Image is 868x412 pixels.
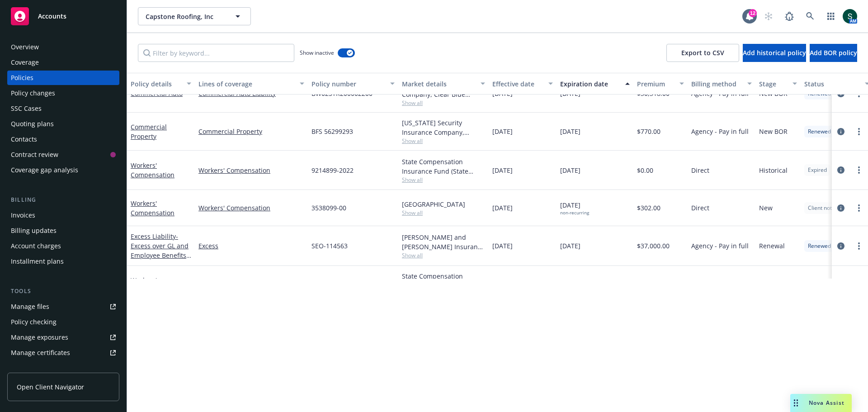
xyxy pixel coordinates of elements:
span: Client not renewing [808,204,857,212]
span: Renewal [759,241,785,251]
a: more [854,165,864,175]
button: Add historical policy [743,44,806,62]
button: Policy details [127,73,195,95]
button: Policy number [308,73,398,95]
a: Search [801,7,819,25]
span: $37,000.00 [637,241,670,251]
div: Manage claims [11,361,57,375]
span: Open Client Navigator [17,382,84,392]
span: SEO-114563 [311,241,348,251]
span: [DATE] [492,203,513,213]
a: circleInformation [835,241,846,251]
span: $0.00 [637,166,653,175]
img: photo [843,9,857,24]
span: Renewed [808,128,831,136]
a: Workers' Compensation [131,276,175,294]
span: [DATE] [492,127,513,136]
div: Manage exposures [11,330,68,345]
a: Commercial Property [131,123,167,141]
a: Excess [198,241,304,251]
a: Manage exposures [7,330,119,345]
a: Manage claims [7,361,119,375]
div: Drag to move [790,394,802,412]
span: Show all [402,251,485,259]
a: circleInformation [835,165,846,175]
div: Contract review [11,147,58,162]
div: Status [804,79,859,89]
div: non-recurring [560,210,589,216]
a: Workers' Compensation [131,161,175,179]
div: Billing updates [11,223,57,238]
a: SSC Cases [7,101,119,116]
span: Direct [691,166,709,175]
a: Policy changes [7,86,119,100]
a: Coverage gap analysis [7,163,119,177]
span: 9214899-2022 [311,166,354,175]
button: Billing method [688,73,755,95]
div: Policy number [311,79,385,89]
a: Workers' Compensation [198,166,304,175]
span: [DATE] [492,241,513,251]
span: Capstone Roofing, Inc [146,12,224,21]
div: Stage [759,79,787,89]
button: Export to CSV [666,44,739,62]
a: Quoting plans [7,117,119,131]
a: Account charges [7,239,119,253]
a: Coverage [7,55,119,70]
div: Policies [11,71,33,85]
div: Policy details [131,79,181,89]
button: Premium [633,73,688,95]
div: State Compensation Insurance Fund (State Fund) [402,157,485,176]
a: Start snowing [759,7,778,25]
div: State Compensation Insurance Fund, State Compensation Insurance Fund (SCIF) [402,271,485,290]
button: Capstone Roofing, Inc [138,7,251,25]
a: circleInformation [835,126,846,137]
span: [DATE] [560,200,589,216]
a: Policy checking [7,315,119,329]
a: Workers' Compensation [198,203,304,213]
span: Export to CSV [681,48,724,57]
span: [DATE] [560,127,580,136]
button: Expiration date [557,73,633,95]
div: Account charges [11,239,61,253]
div: Invoices [11,208,35,223]
span: Show all [402,209,485,217]
div: [GEOGRAPHIC_DATA] [402,199,485,209]
span: Show inactive [300,49,334,57]
button: Effective date [489,73,557,95]
div: Overview [11,40,39,54]
span: 3538099-00 [311,203,346,213]
div: Premium [637,79,674,89]
div: [PERSON_NAME] and [PERSON_NAME] Insurance Company, [PERSON_NAME] & [PERSON_NAME] Insurance, CRC I... [402,232,485,251]
a: Report a Bug [780,7,798,25]
a: Switch app [822,7,840,25]
span: Expired [808,166,827,174]
span: New [759,203,773,213]
span: Add BOR policy [810,48,857,57]
div: Tools [7,287,119,296]
div: Policy checking [11,315,57,329]
div: Coverage gap analysis [11,163,78,177]
a: Installment plans [7,254,119,269]
a: Policies [7,71,119,85]
a: Excess Liability [131,232,189,269]
button: Lines of coverage [195,73,308,95]
span: $302.00 [637,203,660,213]
a: Workers' Compensation [131,199,175,217]
a: Accounts [7,4,119,29]
span: Historical [759,166,788,175]
div: [US_STATE] Security Insurance Company, Liberty Mutual [402,118,485,137]
span: Add historical policy [743,48,806,57]
span: [DATE] [560,241,580,251]
input: Filter by keyword... [138,44,294,62]
span: New BOR [759,127,788,136]
a: Billing updates [7,223,119,238]
a: Invoices [7,208,119,223]
a: circleInformation [835,203,846,213]
div: Quoting plans [11,117,54,131]
span: Show all [402,176,485,184]
a: Overview [7,40,119,54]
span: $770.00 [637,127,660,136]
div: Billing [7,195,119,204]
